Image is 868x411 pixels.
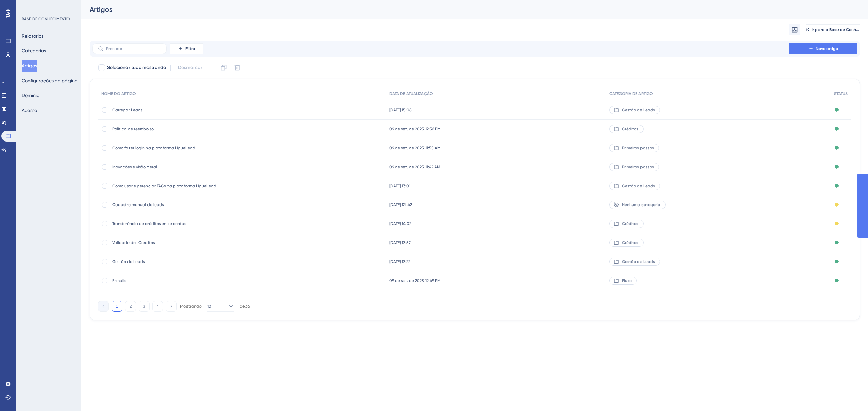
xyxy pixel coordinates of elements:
font: Novo artigo [816,46,838,51]
font: 1 [116,304,118,309]
font: Validade dos Créditos [112,240,155,245]
font: Gestão de Leads [112,259,145,264]
button: Filtro [170,43,203,54]
button: Artigos [22,60,37,72]
font: [DATE] 13:01 [389,183,410,188]
button: 3 [139,301,150,312]
font: Filtro [185,46,195,51]
font: Como fazer login na plataforma LigueLead [112,146,195,150]
button: Relatórios [22,30,43,42]
button: 10 [207,301,234,312]
font: Créditos [622,240,638,245]
font: [DATE] 15:08 [389,108,412,112]
font: Gestão de Leads [622,108,655,112]
font: CATEGORIA DE ARTIGO [609,91,653,96]
button: 4 [152,301,163,312]
font: DATA DE ATUALIZAÇÃO [389,91,433,96]
button: 1 [112,301,122,312]
font: Artigos [90,5,112,14]
font: Carregar Leads [112,108,142,112]
font: Como usar e gerenciar TAGs na plataforma LigueLead [112,183,216,188]
button: Categorias [22,45,46,57]
button: Domínio [22,89,39,102]
font: 09 de set. de 2025 11:55 AM [389,146,441,150]
font: Gestão de Leads [622,259,655,264]
button: Acesso [22,104,37,116]
font: Artigos [22,63,37,68]
font: 3 [143,304,145,309]
font: Categorias [22,48,46,53]
font: Transferência de créditos entre contas [112,221,186,226]
font: 4 [157,304,159,309]
font: 09 de set. de 2025 11:42 AM [389,165,440,169]
font: 09 de set. de 2025 12:49 PM [389,278,441,283]
iframe: Iniciador do Assistente de IA do UserGuiding [840,384,860,405]
font: Nenhuma categoria [622,202,660,207]
font: Primeiros passos [622,165,654,169]
font: Mostrando [180,304,202,309]
font: Inovações e visão geral [112,165,157,169]
font: E-mails [112,278,126,283]
font: Desmarcar [178,65,202,70]
font: Créditos [622,127,638,131]
button: Configurações da página [22,74,78,87]
font: [DATE] 12h42 [389,202,412,207]
font: [DATE] 13:22 [389,259,410,264]
font: Gestão de Leads [622,183,655,188]
button: 2 [125,301,136,312]
font: Domínio [22,93,39,98]
font: Selecionar tudo mostrando [107,65,166,70]
font: 2 [130,304,132,309]
font: Créditos [622,221,638,226]
button: Novo artigo [789,43,857,54]
font: Relatórios [22,33,43,39]
font: BASE DE CONHECIMENTO [22,17,70,21]
font: Acesso [22,108,37,113]
font: Configurações da página [22,78,78,83]
font: Política de reembolso [112,127,154,131]
button: Ir para a Base de Conhecimento [806,24,860,35]
font: 36 [245,304,250,309]
font: [DATE] 14:02 [389,221,411,226]
font: [DATE] 13:57 [389,240,411,245]
font: Fluxo [622,278,632,283]
font: STATUS [834,91,848,96]
font: NOME DO ARTIGO [101,91,136,96]
font: 09 de set. de 2025 12:56 PM [389,127,441,131]
font: de [240,304,245,309]
button: Desmarcar [175,62,206,74]
font: Primeiros passos [622,146,654,150]
font: 10 [207,304,211,309]
font: Cadastro manual de leads [112,202,164,207]
input: Procurar [106,46,161,51]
